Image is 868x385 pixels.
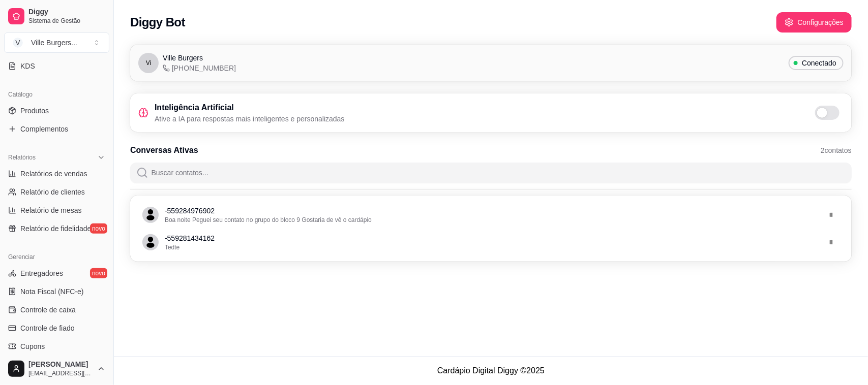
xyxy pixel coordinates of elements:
a: Entregadoresnovo [4,265,109,281]
span: Sistema de Gestão [28,17,105,25]
p: - 559284976902 [165,206,819,216]
input: Buscar contatos... [148,163,846,183]
h3: Conversas Ativas [130,144,198,156]
a: Nota Fiscal (NFC-e) [4,283,109,300]
span: Relatório de clientes [20,187,85,197]
span: Produtos [20,106,49,116]
a: Cupons [4,338,109,355]
p: - 559281434162 [165,233,819,243]
button: Configurações [776,12,852,33]
span: Boa noite Peguei seu contato no grupo do bloco 9 Gostaria de vê o cardápio [165,216,372,223]
span: avatar [142,234,159,250]
span: V [13,38,23,48]
button: [PERSON_NAME][EMAIL_ADDRESS][DOMAIN_NAME] [4,357,109,381]
span: Nota Fiscal (NFC-e) [20,286,83,297]
span: Cupons [20,341,45,351]
a: Relatório de fidelidadenovo [4,220,109,237]
span: [PHONE_NUMBER] [163,63,236,73]
a: Controle de caixa [4,302,109,318]
span: Diggy [28,8,105,17]
h2: Diggy Bot [130,14,185,30]
span: 2 contatos [821,145,852,155]
a: Produtos [4,103,109,119]
div: Catálogo [4,86,109,103]
span: Relatório de fidelidade [20,223,91,234]
p: Ative a IA para respostas mais inteligentes e personalizadas [155,114,345,124]
a: Controle de fiado [4,320,109,336]
span: Relatório de mesas [20,205,82,215]
span: [EMAIL_ADDRESS][DOMAIN_NAME] [28,369,93,377]
span: Vi [146,59,151,67]
span: Controle de fiado [20,323,75,333]
span: Relatórios de vendas [20,169,87,179]
a: Relatório de mesas [4,202,109,218]
span: Ville Burgers [163,53,203,63]
span: avatar [142,207,159,223]
button: Select a team [4,33,109,53]
div: Gerenciar [4,249,109,265]
span: Relatórios [8,153,36,162]
a: DiggySistema de Gestão [4,4,109,28]
a: Relatórios de vendas [4,166,109,182]
a: Relatório de clientes [4,184,109,200]
footer: Cardápio Digital Diggy © 2025 [114,356,868,385]
h3: Inteligência Artificial [155,102,345,114]
span: Complementos [20,124,68,134]
span: Entregadores [20,268,63,278]
span: [PERSON_NAME] [28,360,93,369]
a: KDS [4,58,109,74]
span: Tedte [165,244,179,251]
a: Complementos [4,121,109,137]
span: Controle de caixa [20,305,76,315]
span: Conectado [798,58,841,68]
span: KDS [20,61,35,71]
div: Ville Burgers ... [31,38,77,48]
